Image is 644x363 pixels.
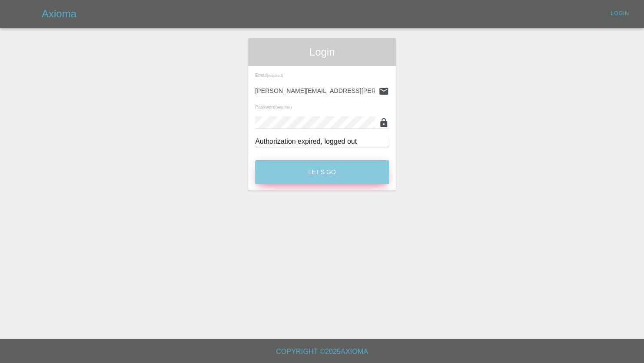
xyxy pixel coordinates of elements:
[255,160,389,184] button: Let's Go
[7,346,637,358] h6: Copyright © 2025 Axioma
[276,106,292,109] small: (required)
[606,7,634,20] a: Login
[267,74,283,78] small: (required)
[255,73,283,78] span: Email
[255,104,292,109] span: Password
[42,7,76,21] h5: Axioma
[255,45,389,59] span: Login
[255,136,389,147] div: Authorization expired, logged out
